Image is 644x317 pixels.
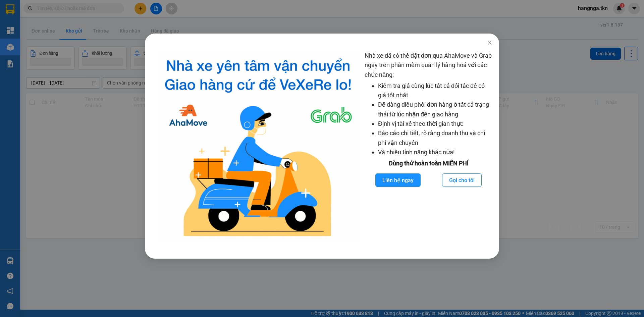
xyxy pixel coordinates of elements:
[378,128,492,148] li: Báo cáo chi tiết, rõ ràng doanh thu và chi phí vận chuyển
[365,51,492,242] div: Nhà xe đã có thể đặt đơn qua AhaMove và Grab ngay trên phần mềm quản lý hàng hoá với các chức năng:
[487,40,492,45] span: close
[365,159,492,168] div: Dùng thử hoàn toàn MIỄN PHÍ
[442,173,482,187] button: Gọi cho tôi
[449,176,475,184] span: Gọi cho tôi
[378,148,492,157] li: Và nhiều tính năng khác nữa!
[382,176,414,184] span: Liên hệ ngay
[378,81,492,100] li: Kiểm tra giá cùng lúc tất cả đối tác để có giá tốt nhất
[157,51,359,242] img: logo
[378,119,492,128] li: Định vị tài xế theo thời gian thực
[378,100,492,119] li: Dễ dàng điều phối đơn hàng ở tất cả trạng thái từ lúc nhận đến giao hàng
[375,173,421,187] button: Liên hệ ngay
[480,34,499,52] button: Close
